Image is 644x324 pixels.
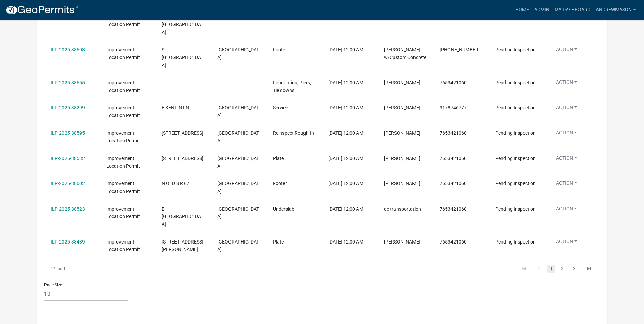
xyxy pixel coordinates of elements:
[328,105,363,110] span: 10/09/2025, 12:00 AM
[440,47,480,52] span: 765-342-1060
[44,260,154,277] div: 12 total
[495,130,536,136] span: Pending Inspection
[162,14,203,35] span: E NORTH COUNTY LINE RD
[440,206,467,212] span: 7653421060
[551,129,583,139] button: Action
[551,155,583,164] button: Action
[384,105,420,110] span: Katie Elliott
[517,265,530,273] a: go to first page
[440,156,467,161] span: 7653421060
[551,205,583,215] button: Action
[273,156,284,161] span: Plate
[384,130,420,136] span: Ronald F Eckert
[495,181,536,186] span: Pending Inspection
[384,156,420,161] span: John
[495,80,536,85] span: Pending Inspection
[162,156,203,161] span: 7095 BEECH GROVE RD
[384,47,426,60] span: Bob w/Custom Concrete
[51,130,85,136] a: ILP-2025-38595
[273,130,314,136] span: Reinspect Rough-In
[328,80,363,85] span: 10/09/2025, 12:00 AM
[552,3,593,16] a: My Dashboard
[162,239,203,252] span: 3735 MAGGIE LN
[495,47,536,52] span: Pending Inspection
[495,239,536,245] span: Pending Inspection
[328,47,363,52] span: 10/09/2025, 12:00 AM
[551,79,583,89] button: Action
[568,265,581,273] a: go to next page
[513,3,532,16] a: Home
[328,181,363,186] span: 10/09/2025, 12:00 AM
[273,239,284,245] span: Plate
[273,181,287,186] span: Footer
[51,105,85,110] a: ILP-2025-38299
[51,239,85,245] a: ILP-2025-38489
[106,156,140,169] span: Improvement Location Permit
[51,47,85,52] a: ILP-2025-38608
[384,181,420,186] span: Dennis Roger Szalay
[51,80,85,85] a: ILP-2025-38655
[162,47,203,68] span: S MORGANTOWN RD
[162,105,189,110] span: E KENLIN LN
[51,181,85,186] a: ILP-2025-38602
[440,105,467,110] span: 3178746777
[495,156,536,161] span: Pending Inspection
[532,3,552,16] a: Admin
[440,239,467,245] span: 7653421060
[593,3,639,16] a: AndrewMason
[217,206,259,219] span: MOORESVILLE
[51,156,85,161] a: ILP-2025-38532
[440,80,467,85] span: 7653421060
[273,105,288,110] span: Service
[384,80,420,85] span: CINDY KINGERY
[328,156,363,161] span: 10/09/2025, 12:00 AM
[217,156,259,169] span: MARTINSVILLE
[551,104,583,114] button: Action
[217,130,259,144] span: MARTINSVILLE
[384,206,421,212] span: de transportation
[106,105,140,118] span: Improvement Location Permit
[106,239,140,252] span: Improvement Location Permit
[551,238,583,248] button: Action
[106,206,140,219] span: Improvement Location Permit
[106,80,140,93] span: Improvement Location Permit
[328,239,363,245] span: 10/09/2025, 12:00 AM
[162,130,203,136] span: 3275 N MAPLE TURN LN
[162,206,203,227] span: E SPRING LAKE RD
[106,130,140,144] span: Improvement Location Permit
[328,130,363,136] span: 10/09/2025, 12:00 AM
[106,47,140,60] span: Improvement Location Permit
[547,265,555,273] a: 1
[551,46,583,56] button: Action
[384,239,420,245] span: Mallorey Lundy
[328,206,363,212] span: 10/09/2025, 12:00 AM
[556,263,567,275] li: page 2
[532,265,545,273] a: go to previous page
[557,265,566,273] a: 2
[273,47,287,52] span: Footer
[546,263,556,275] li: page 1
[217,239,259,252] span: MARTINSVILLE
[440,130,467,136] span: 7653421060
[162,181,189,186] span: N OLD S R 67
[440,181,467,186] span: 7653421060
[217,105,259,118] span: MARTINSVILLE
[217,181,259,194] span: MOORESVILLE
[495,105,536,110] span: Pending Inspection
[51,206,85,212] a: ILP-2025-38523
[217,47,259,60] span: MORGANTOWN
[106,181,140,194] span: Improvement Location Permit
[551,180,583,190] button: Action
[495,206,536,212] span: Pending Inspection
[273,206,294,212] span: Underslab
[583,265,595,273] a: go to last page
[273,80,311,93] span: Foundation, Piers, Tie downs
